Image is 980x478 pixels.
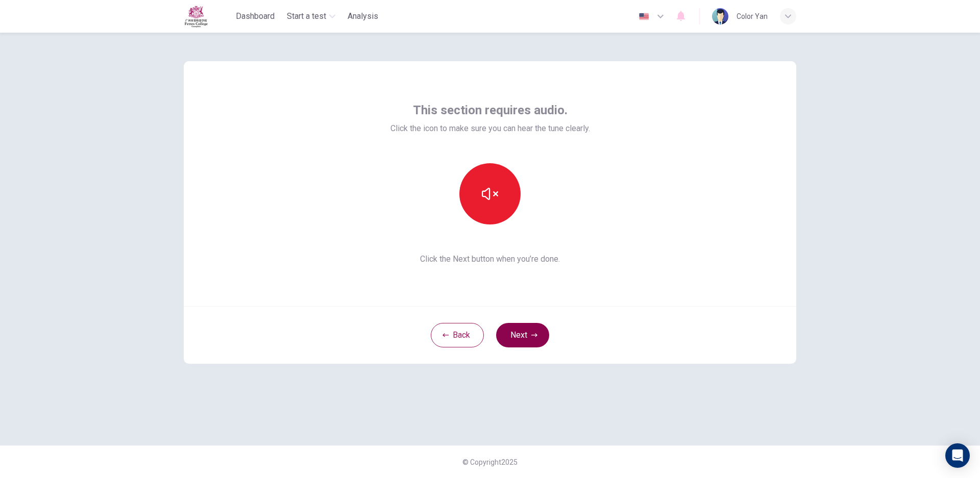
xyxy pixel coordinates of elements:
button: Back [431,323,484,347]
span: Click the Next button when you’re done. [390,253,590,265]
span: © Copyright 2025 [462,458,518,466]
button: Start a test [283,7,339,26]
button: Next [496,323,549,347]
img: Profile picture [712,8,728,24]
button: Dashboard [232,7,279,26]
div: Color Yan [737,10,768,22]
div: Open Intercom Messenger [945,443,970,468]
span: Dashboard [236,10,275,22]
img: Fettes logo [184,5,208,28]
img: en [638,13,650,20]
button: Analysis [344,7,382,26]
a: Fettes logo [184,5,232,28]
span: This section requires audio. [413,102,568,118]
span: Start a test [287,10,326,22]
span: Click the icon to make sure you can hear the tune clearly. [390,122,590,135]
span: Analysis [348,10,378,22]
